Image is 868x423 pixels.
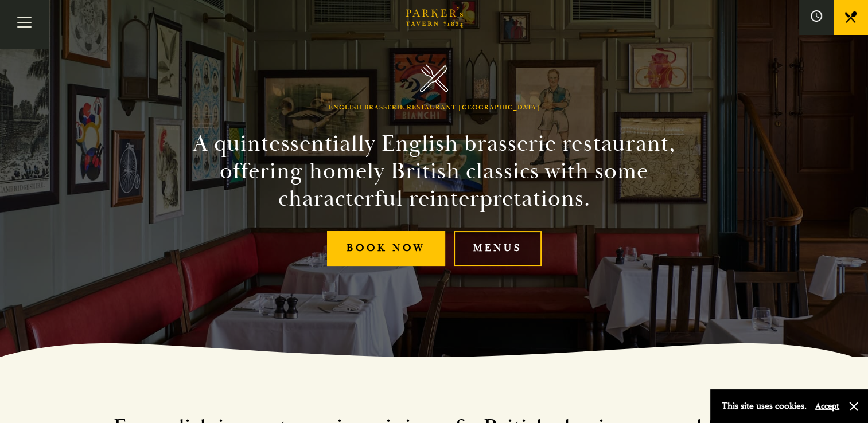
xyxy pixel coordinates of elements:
button: Accept [815,401,839,412]
p: This site uses cookies. [722,398,807,414]
a: Book Now [327,231,445,266]
button: Close and accept [848,401,859,412]
img: Parker's Tavern Brasserie Cambridge [420,64,448,92]
h1: English Brasserie Restaurant [GEOGRAPHIC_DATA] [329,104,540,112]
h2: A quintessentially English brasserie restaurant, offering homely British classics with some chara... [173,130,696,213]
a: Menus [454,231,542,266]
